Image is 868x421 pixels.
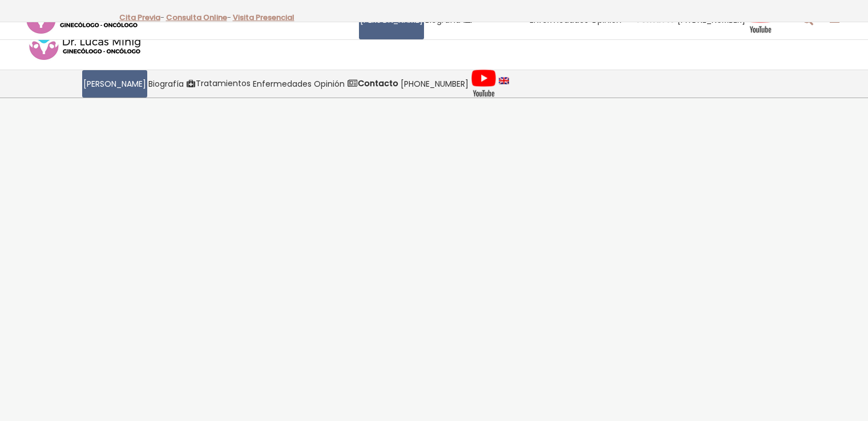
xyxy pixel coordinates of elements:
[748,5,773,34] img: Videos Youtube Ginecología
[166,12,227,23] a: Consulta Online
[346,70,399,98] a: Contacto
[196,77,251,90] span: Tratamientos
[119,12,160,23] a: Cita Previa
[185,70,252,98] a: Tratamientos
[253,78,312,91] span: Enfermedades
[358,78,398,89] strong: Contacto
[399,70,470,98] a: [PHONE_NUMBER]
[233,12,294,23] a: Visita Presencial
[147,70,185,98] a: Biografía
[314,78,345,91] span: Opinión
[313,70,346,98] a: Opinión
[499,78,509,84] img: language english
[83,78,146,91] span: [PERSON_NAME]
[470,70,498,98] a: Videos Youtube Ginecología
[119,10,164,25] p: -
[471,70,496,98] img: Videos Youtube Ginecología
[401,78,469,91] span: [PHONE_NUMBER]
[252,70,313,98] a: Enfermedades
[148,78,184,91] span: Biografía
[498,70,510,98] a: language english
[166,10,231,25] p: -
[82,70,147,98] a: [PERSON_NAME]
